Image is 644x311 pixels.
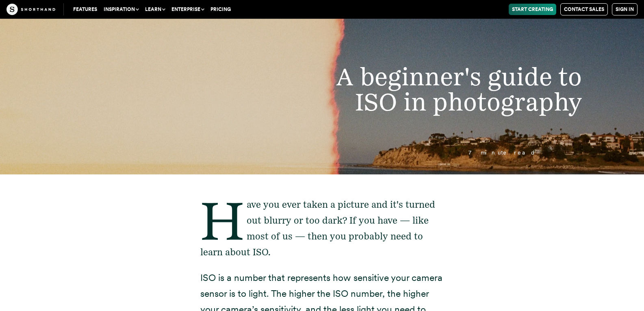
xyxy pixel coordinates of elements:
h1: A beginner's guide to ISO in photography [276,64,598,114]
img: The Craft [7,4,55,15]
button: Inspiration [100,4,142,15]
button: Enterprise [168,4,207,15]
a: Sign in [612,3,637,15]
a: Features [70,4,100,15]
a: Pricing [207,4,234,15]
p: Have you ever taken a picture and it's turned out blurry or too dark? If you have — like most of ... [200,197,444,260]
a: Start Creating [509,4,556,15]
a: Contact Sales [560,3,608,15]
p: 7 minute read [92,150,552,156]
button: Learn [142,4,168,15]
